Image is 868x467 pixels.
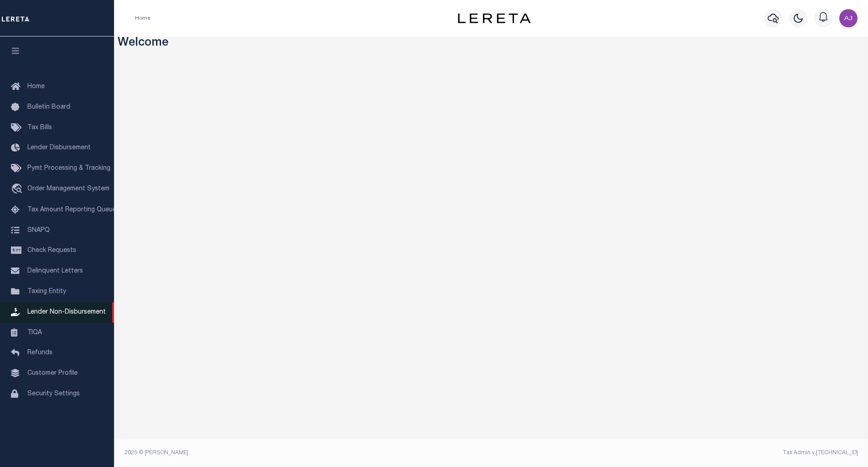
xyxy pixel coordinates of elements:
[27,125,52,131] span: Tax Bills
[27,350,52,356] span: Refunds
[498,449,858,457] div: Tax Admin v.[TECHNICAL_ID]
[27,207,116,213] span: Tax Amount Reporting Queue
[27,289,66,295] span: Taxing Entity
[27,309,106,315] span: Lender Non-Disbursement
[27,104,70,110] span: Bulletin Board
[27,370,78,377] span: Customer Profile
[27,391,80,397] span: Security Settings
[458,13,531,23] img: logo-dark.svg
[118,37,865,51] h3: Welcome
[27,329,42,336] span: TIQA
[27,186,109,192] span: Order Management System
[27,84,45,90] span: Home
[118,449,491,457] div: 2025 © [PERSON_NAME].
[27,247,76,254] span: Check Requests
[135,14,151,22] li: Home
[27,268,83,274] span: Delinquent Letters
[11,184,26,195] i: travel_explore
[27,165,110,172] span: Pymt Processing & Tracking
[839,9,858,27] img: svg+xml;base64,PHN2ZyB4bWxucz0iaHR0cDovL3d3dy53My5vcmcvMjAwMC9zdmciIHBvaW50ZXItZXZlbnRzPSJub25lIi...
[27,145,91,151] span: Lender Disbursement
[27,227,50,233] span: SNAPQ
